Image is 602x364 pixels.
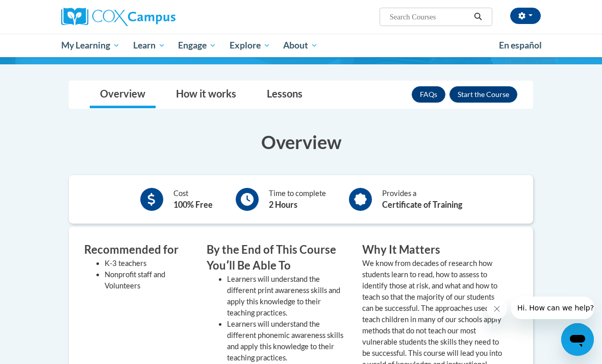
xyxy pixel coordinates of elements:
span: En español [499,40,542,51]
span: Explore [230,39,270,52]
div: Cost [173,188,213,211]
h3: Recommended for [84,242,191,258]
iframe: Message from company [511,297,594,319]
a: About [277,34,325,57]
a: Engage [171,34,223,57]
span: My Learning [61,39,120,52]
iframe: Close message [487,299,507,319]
div: Time to complete [269,188,326,211]
h3: Overview [69,129,533,155]
iframe: Button to launch messaging window [561,323,594,356]
input: Search Courses [389,11,470,23]
a: Explore [223,34,277,57]
li: K-3 teachers [105,258,191,269]
li: Learners will understand the different phonemic awareness skills and apply this knowledge to thei... [227,319,347,363]
div: Main menu [54,34,548,57]
a: Overview [90,81,156,108]
li: Nonprofit staff and Volunteers [105,269,191,292]
img: Cox Campus [61,8,175,26]
a: FAQs [412,86,445,103]
span: Engage [178,39,216,52]
div: Provides a [382,188,462,211]
a: How it works [166,81,246,108]
button: Search [470,11,486,23]
b: Certificate of Training [382,200,462,209]
span: Learn [133,39,165,52]
h3: By the End of This Course Youʹll Be Able To [207,242,347,274]
a: Cox Campus [61,8,211,26]
h3: Why It Matters [362,242,503,258]
span: About [283,39,318,52]
b: 2 Hours [269,200,297,209]
button: Account Settings [510,8,541,24]
a: My Learning [55,34,127,57]
b: 100% Free [173,200,213,209]
a: Lessons [257,81,313,108]
a: En español [492,35,548,56]
li: Learners will understand the different print awareness skills and apply this knowledge to their t... [227,274,347,319]
button: Enroll [449,86,517,103]
a: Learn [127,34,172,57]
